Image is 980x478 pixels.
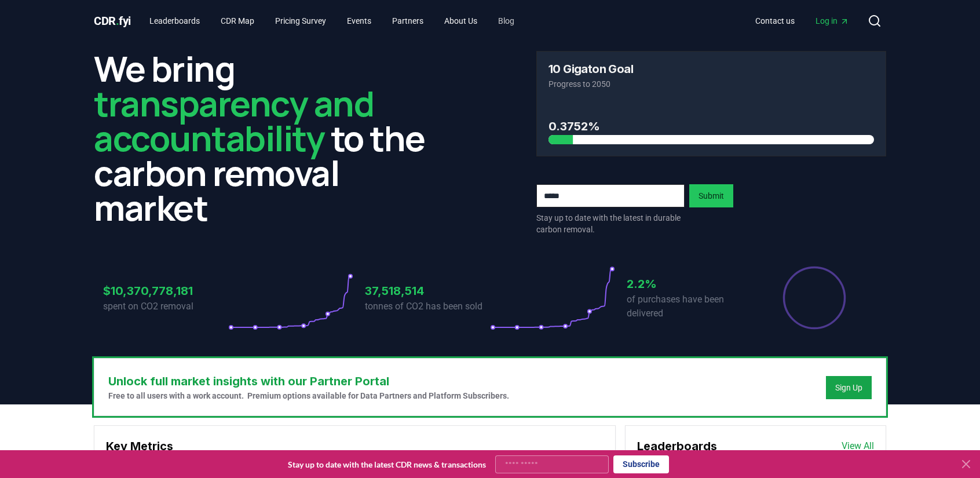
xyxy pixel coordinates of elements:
[365,300,490,313] p: tonnes of CO2 has been sold
[103,282,228,300] h3: $10,370,778,181
[637,437,717,455] h3: Leaderboards
[103,300,228,313] p: spent on CO2 removal
[383,10,433,31] a: Partners
[489,10,524,31] a: Blog
[94,79,374,162] span: transparency and accountability
[816,15,849,27] span: Log in
[108,390,509,402] p: Free to all users with a work account. Premium options available for Data Partners and Platform S...
[746,10,804,31] a: Contact us
[548,63,633,75] h3: 10 Gigaton Goal
[116,14,119,28] span: .
[94,51,444,225] h2: We bring to the carbon removal market
[365,282,490,300] h3: 37,518,514
[627,293,752,320] p: of purchases have been delivered
[842,439,874,453] a: View All
[435,10,487,31] a: About Us
[108,373,509,390] h3: Unlock full market insights with our Partner Portal
[266,10,335,31] a: Pricing Survey
[211,10,264,31] a: CDR Map
[746,10,858,31] nav: Main
[627,275,752,293] h3: 2.2%
[835,382,862,393] a: Sign Up
[548,118,874,135] h3: 0.3752%
[782,265,847,330] div: Percentage of sales delivered
[826,376,872,399] button: Sign Up
[106,437,604,455] h3: Key Metrics
[140,10,524,31] nav: Main
[536,212,685,235] p: Stay up to date with the latest in durable carbon removal.
[338,10,381,31] a: Events
[94,14,131,28] span: CDR fyi
[806,10,858,31] a: Log in
[548,78,874,90] p: Progress to 2050
[94,13,131,29] a: CDR.fyi
[140,10,209,31] a: Leaderboards
[689,184,733,207] button: Submit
